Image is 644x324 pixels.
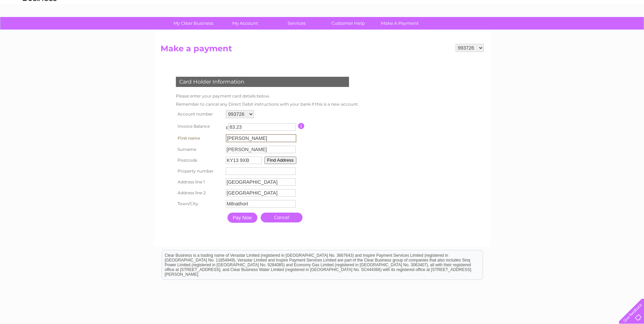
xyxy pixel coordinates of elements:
th: Surname [174,144,224,155]
img: logo.png [22,18,57,38]
th: Town/City [174,198,224,209]
h2: Make a payment [161,44,484,57]
a: My Clear Business [165,17,221,30]
td: £ [226,122,228,130]
td: Please enter your payment card details below. [174,92,361,100]
a: Customer Help [320,17,376,30]
td: Remember to cancel any Direct Debit instructions with your bank if this is a new account. [174,100,361,108]
a: 0333 014 3131 [516,3,563,12]
th: Account number [174,108,224,120]
div: Card Holder Information [176,77,349,87]
a: Telecoms [560,29,581,34]
a: Blog [585,29,595,34]
input: Information [298,123,305,129]
th: First name [174,132,224,144]
th: Address line 2 [174,187,224,198]
a: Make A Payment [372,17,428,30]
th: Invoice Balance [174,120,224,132]
a: Log out [622,29,638,34]
a: Contact [599,29,615,34]
a: Cancel [261,213,302,222]
a: Water [525,29,537,34]
a: Services [269,17,325,30]
a: Energy [541,29,556,34]
th: Address line 1 [174,177,224,187]
div: Clear Business is a trading name of Verastar Limited (registered in [GEOGRAPHIC_DATA] No. 3667643... [162,4,483,33]
th: Property number [174,166,224,177]
th: Postcode [174,155,224,166]
a: My Account [217,17,273,30]
input: Pay Now [227,213,257,223]
button: Find Address [264,157,296,164]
